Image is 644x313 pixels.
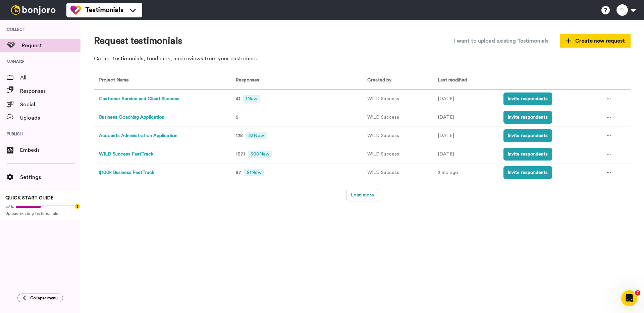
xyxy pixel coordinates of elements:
[20,114,80,122] span: Uploads
[99,96,179,103] button: Customer Service and Client Success
[85,5,123,15] span: Testimonials
[433,127,498,145] td: [DATE]
[503,92,552,105] button: Invite respondents
[248,150,272,158] span: 508 New
[244,169,264,176] span: 81 New
[433,145,498,164] td: [DATE]
[5,204,14,209] span: 42%
[560,34,631,48] button: Create new request
[30,295,58,301] span: Collapse menu
[5,196,54,200] span: QUICK START GUIDE
[99,169,154,176] button: $100k Business FastTrack
[94,55,631,63] p: Gather testimonials, feedback, and reviews from your customers.
[233,78,259,82] span: Responses
[433,71,498,90] th: Last modified
[74,203,80,209] div: Tooltip anchor
[621,290,637,306] iframe: Intercom live chat
[503,148,552,161] button: Invite respondents
[236,115,238,120] span: 5
[99,151,153,158] button: WILD Success FastTrack
[635,290,640,296] span: 7
[70,5,81,15] img: tm-color.svg
[362,145,433,164] td: WILD Success
[503,166,552,179] button: Invite respondents
[503,129,552,142] button: Invite respondents
[236,133,243,138] span: 128
[433,90,498,108] td: [DATE]
[22,42,80,50] span: Request
[17,294,63,302] button: Collapse menu
[20,173,80,181] span: Settings
[20,74,80,82] span: All
[566,37,625,45] span: Create new request
[20,146,80,154] span: Embeds
[454,37,548,45] span: I want to upload existing Testimonials
[94,71,228,90] th: Project Name
[246,132,266,139] span: 33 New
[8,5,58,15] img: bj-logo-header-white.svg
[449,34,553,48] button: I want to upload existing Testimonials
[99,114,164,121] button: Business Coaching Application
[243,95,260,103] span: 1 New
[362,108,433,127] td: WILD Success
[346,189,378,201] button: Load more
[94,36,182,46] h1: Request testimonials
[433,164,498,182] td: 2 mo ago
[236,170,241,175] span: 87
[362,127,433,145] td: WILD Success
[503,111,552,124] button: Invite respondents
[20,87,80,95] span: Responses
[433,108,498,127] td: [DATE]
[20,101,80,109] span: Social
[362,164,433,182] td: WILD Success
[236,152,245,156] span: 1071
[99,132,177,139] button: Accounts Administration Application
[362,90,433,108] td: WILD Success
[236,97,240,101] span: 41
[5,211,75,216] span: Upload existing testimonials
[362,71,433,90] th: Created by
